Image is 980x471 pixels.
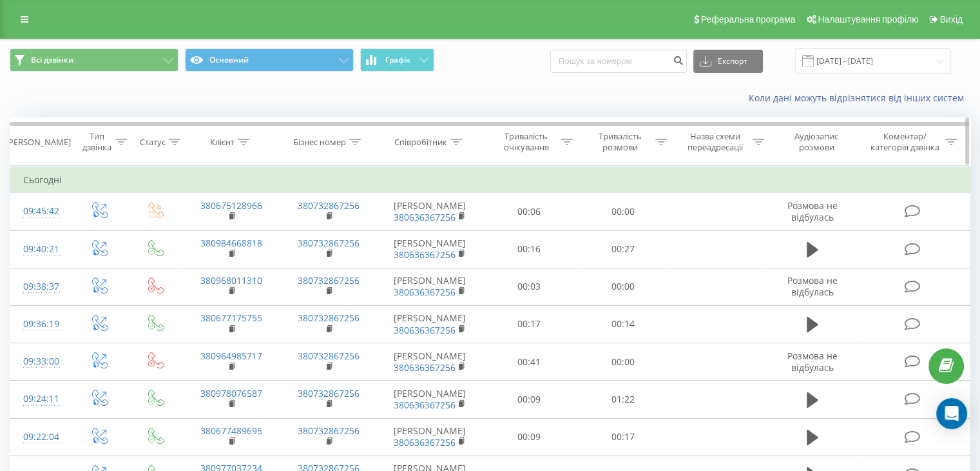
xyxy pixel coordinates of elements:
[787,199,838,223] span: Розмова не відбулась
[701,14,796,25] span: Реферальна програма
[200,350,262,362] a: 380964985717
[394,137,447,148] div: Співробітник
[81,131,111,153] div: Тип дзвінка
[394,211,456,223] a: 380636367256
[200,274,262,286] a: 380968011310
[31,55,73,65] span: Всі дзвінки
[298,199,360,212] a: 380732867256
[298,237,360,249] a: 380732867256
[378,230,483,268] td: [PERSON_NAME]
[298,387,360,399] a: 380732867256
[140,137,166,148] div: Статус
[576,381,669,418] td: 01:22
[200,237,262,249] a: 380984668818
[818,14,918,25] span: Налаштування профілю
[200,312,262,324] a: 380677175755
[394,361,456,374] a: 380636367256
[378,305,483,343] td: [PERSON_NAME]
[483,418,576,456] td: 00:09
[200,199,262,212] a: 380675128966
[23,349,57,374] div: 09:33:00
[940,14,963,25] span: Вихід
[378,193,483,230] td: [PERSON_NAME]
[483,193,576,230] td: 00:06
[787,350,838,374] span: Розмова не відбулась
[378,381,483,418] td: [PERSON_NAME]
[10,48,178,72] button: Всі дзвінки
[588,131,652,153] div: Тривалість розмови
[576,305,669,343] td: 00:14
[23,425,57,450] div: 09:22:04
[298,350,360,362] a: 380732867256
[550,50,687,73] input: Пошук за номером
[210,137,235,148] div: Клієнт
[200,425,262,437] a: 380677489695
[378,343,483,381] td: [PERSON_NAME]
[23,237,57,262] div: 09:40:21
[298,274,360,286] a: 380732867256
[936,398,967,429] div: Open Intercom Messenger
[200,387,262,399] a: 380978076587
[378,268,483,305] td: [PERSON_NAME]
[483,268,576,305] td: 00:03
[576,343,669,381] td: 00:00
[576,418,669,456] td: 00:17
[483,343,576,381] td: 00:41
[576,230,669,268] td: 00:27
[483,305,576,343] td: 00:17
[23,199,57,224] div: 09:45:42
[23,274,57,299] div: 09:38:37
[483,230,576,268] td: 00:16
[298,425,360,437] a: 380732867256
[867,131,942,153] div: Коментар/категорія дзвінка
[693,50,763,73] button: Експорт
[576,268,669,305] td: 00:00
[682,131,749,153] div: Назва схеми переадресації
[394,324,456,336] a: 380636367256
[10,167,970,193] td: Сьогодні
[749,92,970,104] a: Коли дані можуть відрізнятися вiд інших систем
[298,312,360,324] a: 380732867256
[360,48,434,72] button: Графік
[394,399,456,411] a: 380636367256
[23,386,57,412] div: 09:24:11
[394,286,456,298] a: 380636367256
[23,312,57,337] div: 09:36:19
[385,55,410,65] span: Графік
[185,48,354,72] button: Основний
[394,248,456,261] a: 380636367256
[6,137,71,148] div: [PERSON_NAME]
[576,193,669,230] td: 00:00
[787,274,838,298] span: Розмова не відбулась
[378,418,483,456] td: [PERSON_NAME]
[494,131,559,153] div: Тривалість очікування
[394,436,456,448] a: 380636367256
[483,381,576,418] td: 00:09
[293,137,346,148] div: Бізнес номер
[779,131,854,153] div: Аудіозапис розмови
